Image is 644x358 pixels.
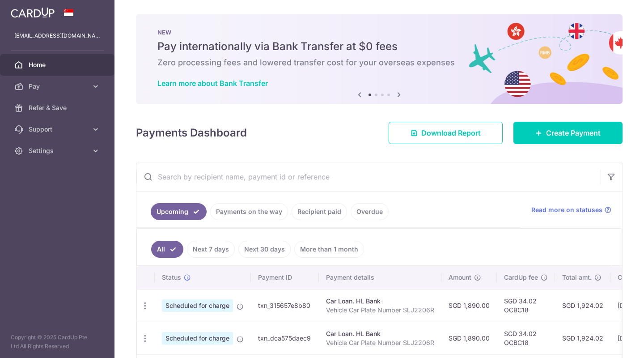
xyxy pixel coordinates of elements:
span: Create Payment [546,128,601,138]
span: Home [29,60,88,69]
h4: Payments Dashboard [136,125,247,141]
span: Total amt. [562,273,592,282]
p: Vehicle Car Plate Number SLJ2206R [326,338,434,347]
span: Download Report [421,128,481,138]
span: Scheduled for charge [162,332,233,345]
a: All [151,241,183,258]
th: Payment details [319,266,441,289]
td: SGD 34.02 OCBC18 [497,289,555,322]
a: Overdue [351,203,389,220]
td: SGD 34.02 OCBC18 [497,322,555,354]
a: Learn more about Bank Transfer [157,79,268,88]
span: Support [29,125,88,134]
a: Download Report [389,122,503,144]
div: Car Loan. HL Bank [326,297,434,306]
input: Search by recipient name, payment id or reference [136,162,601,191]
p: NEW [157,29,601,36]
a: More than 1 month [294,241,364,258]
span: CardUp fee [504,273,538,282]
td: txn_315657e8b80 [251,289,319,322]
td: SGD 1,924.02 [555,322,610,354]
td: txn_dca575daec9 [251,322,319,354]
a: Payments on the way [210,203,288,220]
th: Payment ID [251,266,319,289]
a: Read more on statuses [531,205,611,214]
img: CardUp [11,7,55,18]
span: Status [162,273,181,282]
td: SGD 1,924.02 [555,289,610,322]
span: Amount [449,273,471,282]
a: Upcoming [151,203,207,220]
span: Scheduled for charge [162,299,233,312]
h6: Zero processing fees and lowered transfer cost for your overseas expenses [157,57,601,68]
div: Car Loan. HL Bank [326,329,434,338]
h5: Pay internationally via Bank Transfer at $0 fees [157,39,601,54]
p: Vehicle Car Plate Number SLJ2206R [326,306,434,315]
span: Read more on statuses [531,205,602,214]
a: Recipient paid [292,203,347,220]
td: SGD 1,890.00 [441,322,497,354]
a: Next 30 days [238,241,291,258]
img: Bank transfer banner [136,14,623,104]
a: Next 7 days [187,241,235,258]
span: Settings [29,146,88,155]
span: Refer & Save [29,103,88,112]
p: [EMAIL_ADDRESS][DOMAIN_NAME] [14,31,100,40]
span: Pay [29,82,88,91]
td: SGD 1,890.00 [441,289,497,322]
a: Create Payment [513,122,623,144]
